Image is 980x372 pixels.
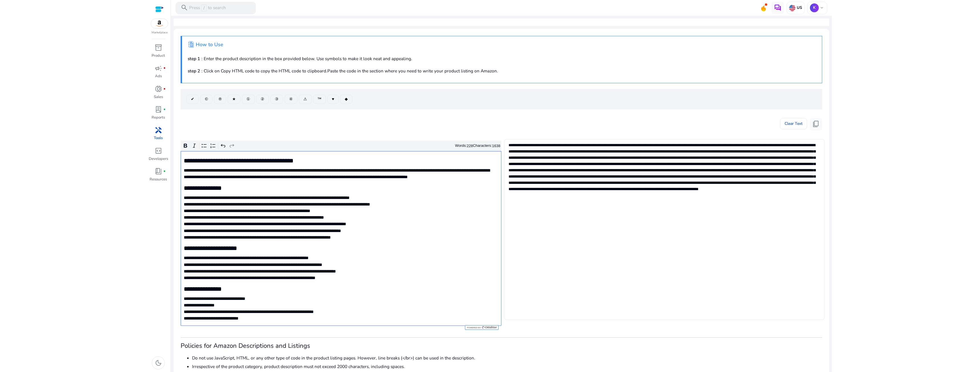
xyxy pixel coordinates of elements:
[188,55,816,62] p: : Enter the product description in the box provided below. Use symbols to make it look neat and a...
[149,156,168,162] p: Developers
[219,96,222,102] span: ®
[492,144,500,148] label: 1638
[299,95,312,104] button: ⚠
[148,146,168,166] a: code_blocksDevelopers
[155,74,162,79] p: Ads
[275,96,279,102] span: ③
[163,67,166,70] span: fiber_manual_record
[810,118,822,131] button: content_copy
[151,19,168,28] img: amazon.svg
[261,96,264,102] span: ②
[188,68,816,74] p: : Click on Copy HTML code to copy the HTML code to clipboard.Paste the code in the section where ...
[303,96,307,102] span: ⚠
[155,147,162,155] span: code_blocks
[181,4,188,11] span: search
[155,65,162,72] span: campaign
[155,85,162,93] span: donut_small
[313,95,326,104] button: ™
[154,135,163,141] p: Tools
[152,31,168,35] p: Marketplace
[150,177,167,182] p: Resources
[188,56,200,62] b: step 1
[188,68,200,74] b: step 2
[181,141,501,151] div: Editor toolbar
[232,96,236,102] span: ★
[812,120,820,128] span: content_copy
[155,44,162,51] span: inventory_2
[163,170,166,173] span: fiber_manual_record
[192,363,822,370] li: Irrespective of the product category, product description must not exceed 2000 characters, includ...
[228,95,240,104] button: ★
[181,342,822,349] h3: Policies for Amazon Descriptions and Listings
[196,42,223,48] h4: How to Use
[256,95,269,104] button: ②
[332,96,334,102] span: ♥
[819,5,824,11] span: keyboard_arrow_down
[242,95,255,104] button: ①
[789,5,795,11] img: us.svg
[795,5,802,11] p: US
[152,53,165,59] p: Product
[205,96,208,102] span: ©
[270,95,283,104] button: ③
[340,95,352,104] button: ◆
[201,5,207,11] span: /
[289,96,293,102] span: ④
[345,96,348,102] span: ◆
[785,118,803,129] span: Clear Text
[148,105,168,125] a: lab_profilefiber_manual_recordReports
[155,106,162,113] span: lab_profile
[285,95,297,104] button: ④
[148,84,168,105] a: donut_smallfiber_manual_recordSales
[152,115,165,121] p: Reports
[155,127,162,134] span: handyman
[214,95,226,104] button: ®
[318,96,321,102] span: ™
[148,63,168,84] a: campaignfiber_manual_recordAds
[148,43,168,63] a: inventory_2Product
[192,355,822,361] li: Do not use JavaScript, HTML, or any other type of code in the product listing pages. However, lin...
[148,166,168,187] a: book_4fiber_manual_recordResources
[148,125,168,146] a: handymanTools
[191,96,194,102] span: ✔
[780,118,807,129] button: Clear Text
[154,94,163,100] p: Sales
[467,144,473,148] label: 228
[466,326,481,329] span: Powered by
[189,5,226,11] p: Press to search
[200,95,213,104] button: ©
[455,142,500,149] div: Words: Characters:
[181,151,501,326] div: Rich Text Editor. Editing area: main. Press Alt+0 for help.
[246,96,250,102] span: ①
[155,168,162,175] span: book_4
[810,3,819,12] p: K
[155,359,162,367] span: dark_mode
[163,108,166,111] span: fiber_manual_record
[163,88,166,90] span: fiber_manual_record
[186,95,199,104] button: ✔
[327,95,339,104] button: ♥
